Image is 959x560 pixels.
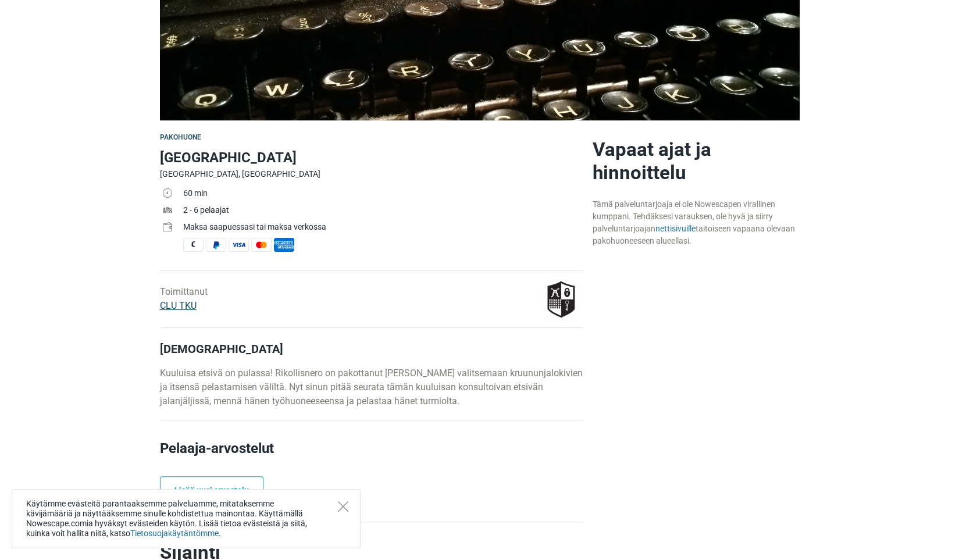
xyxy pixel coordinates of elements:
[160,342,583,356] h4: [DEMOGRAPHIC_DATA]
[160,366,583,408] p: Kuuluisa etsivä on pulassa! Rikollisnero on pakottanut [PERSON_NAME] valitsemaan kruununjalokivie...
[160,147,583,168] h1: [GEOGRAPHIC_DATA]
[206,238,226,252] span: PayPal
[160,168,583,180] div: [GEOGRAPHIC_DATA], [GEOGRAPHIC_DATA]
[655,224,696,233] a: nettisivuille
[160,476,263,504] a: Lisää uusi arvostelu
[229,238,249,252] span: Visa
[274,238,294,252] span: American Express
[160,285,208,313] div: Toimittanut
[160,133,202,141] span: Pakohuone
[183,186,583,203] td: 60 min
[160,438,583,476] h2: Pelaaja-arvostelut
[183,238,204,252] span: Käteinen
[593,138,800,184] h2: Vapaat ajat ja hinnoittelu
[251,238,272,252] span: MasterCard
[12,489,361,548] div: Käytämme evästeitä parantaaksemme palveluamme, mitataksemme kävijämääriä ja näyttääksemme sinulle...
[130,529,219,538] a: Tietosuojakäytäntömme
[183,203,583,220] td: 2 - 6 pelaajat
[160,300,197,311] a: CLU TKU
[539,277,583,322] img: b73dfe25b4b8714cl.png
[593,198,800,247] div: Tämä palveluntarjoaja ei ole Nowescapen virallinen kumppani. Tehdäksesi varauksen, ole hyvä ja si...
[183,221,583,233] div: Maksa saapuessasi tai maksa verkossa
[338,501,348,512] button: Close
